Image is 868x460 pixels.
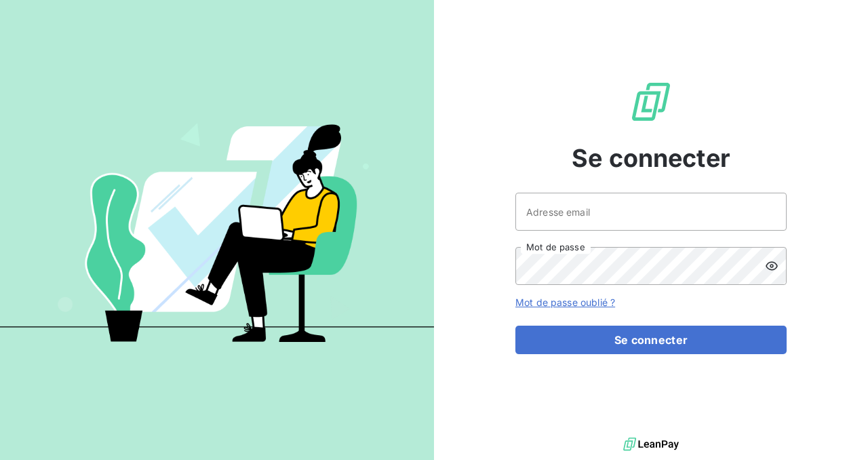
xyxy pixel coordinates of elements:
[515,296,615,308] a: Mot de passe oublié ?
[623,434,679,455] img: logo
[515,193,787,231] input: placeholder
[629,80,673,123] img: Logo LeanPay
[572,140,730,176] span: Se connecter
[515,326,787,354] button: Se connecter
